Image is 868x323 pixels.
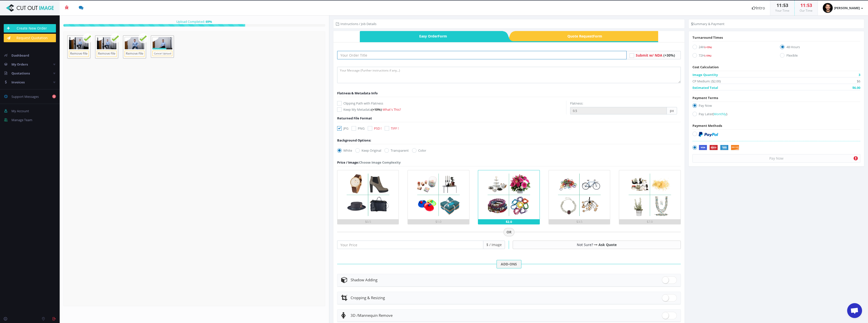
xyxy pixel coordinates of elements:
a: Submit w/ NDA (+30%) [636,53,675,58]
div: Open de chat [847,303,862,318]
span: Not Sure? [577,242,593,247]
span: 3 [859,72,860,77]
span: Monthly [714,112,726,116]
strong: % [205,19,212,24]
span: Submit w/ NDA [636,53,662,58]
div: $2.0 [478,219,540,224]
span: px [667,107,677,114]
span: Support Messages [11,94,39,99]
div: $7.0 [619,219,681,224]
i: Form [593,34,602,38]
span: (+10%) [371,107,382,112]
a: (Monthly) [713,112,727,116]
span: Shadow Adding [351,277,377,282]
img: 2.png [414,170,463,219]
label: 48 Hours [780,44,860,51]
label: PNG [352,126,365,131]
a: Create New Order [4,24,56,33]
span: TIFF ! [391,126,399,131]
span: OR [503,228,514,236]
span: Easy Order [360,31,503,41]
span: My Orders [11,62,28,67]
img: 003f028a5e58604e24751297b556ffe5 [823,3,833,13]
small: Your Time [775,8,789,13]
span: Payment Terms [692,96,718,100]
a: Easy OrderForm [360,31,503,41]
span: PSD ! [374,126,381,131]
img: Cut Out Image [4,4,56,12]
a: (+15%) [705,45,712,49]
strong: [PERSON_NAME] [834,6,860,10]
label: Keep Original [355,148,381,153]
img: 3.png [484,170,533,219]
li: Instructions / Job Details [336,21,376,26]
span: Cropping & Resizing [351,295,385,300]
span: Cost Calculation [692,65,719,69]
b: 1 [52,95,56,98]
a: Remove File [97,51,117,57]
a: Request Quotation [4,34,56,42]
a: Intro [747,0,770,15]
a: Ask Quote [598,242,617,247]
span: $ / Image [483,241,505,249]
label: Flatness: [570,101,583,106]
span: Dashboard [11,53,29,58]
i: Form [438,34,447,38]
li: Summary & Payment [691,21,725,26]
span: Manage Team [11,118,32,122]
span: Image Quantity [692,72,718,77]
span: Flatness & Metadata Info [337,91,378,95]
small: Our Time [800,8,813,13]
a: Cancel Upload [152,51,172,56]
label: Transparent [384,148,409,153]
div: Background Options: [337,138,371,143]
label: Flexible [780,53,860,60]
label: Pay Now [692,103,860,110]
span: $6 [857,79,860,84]
label: Color [412,148,426,153]
span: Turnaround Times [692,35,723,40]
span: 53 [807,2,812,8]
span: Quotations [11,71,30,75]
span: 69 [206,19,209,24]
span: Estimated Total [692,85,718,90]
label: 72H [692,53,773,60]
span: 53 [783,2,788,8]
span: 11 [777,2,781,8]
a: [PERSON_NAME] [818,0,868,15]
label: Pay Later [692,111,860,118]
span: Quote Request [515,31,658,41]
span: Payment Methods [692,123,722,128]
span: CP Medium: ($2.00) [692,79,721,84]
span: Invoices [11,80,25,84]
img: PayPal [699,132,718,137]
label: Clipping Path with Flatness [337,101,566,106]
img: Securely by Stripe [699,145,739,150]
span: $6.00 [852,85,860,90]
span: (-15%) [705,54,711,57]
input: Your Price [337,241,483,249]
span: 3D / [351,313,358,318]
span: Returned File Format [337,116,372,120]
span: : [805,2,807,8]
img: 5.png [625,170,674,219]
input: Your Order Title [337,51,627,59]
div: $1.0 [408,219,469,224]
span: ADD-ONS [497,260,521,268]
span: 11 [800,2,805,8]
span: (+15%) [705,46,712,49]
a: (-15%) [705,53,711,58]
a: What's This? [383,107,401,112]
label: White [337,148,352,153]
div: Upload Completed: [63,19,325,24]
a: Quote RequestForm [515,31,658,41]
span: Price / Image: [337,160,359,165]
label: JPG [337,126,348,131]
span: My Account [11,109,29,113]
a: Remove File [69,51,89,57]
span: : [781,2,783,8]
div: $0.5 [337,219,399,224]
div: Choose Image Complexity [337,160,401,165]
label: Keep My Metadata - [337,107,566,112]
label: 24H [692,44,773,51]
